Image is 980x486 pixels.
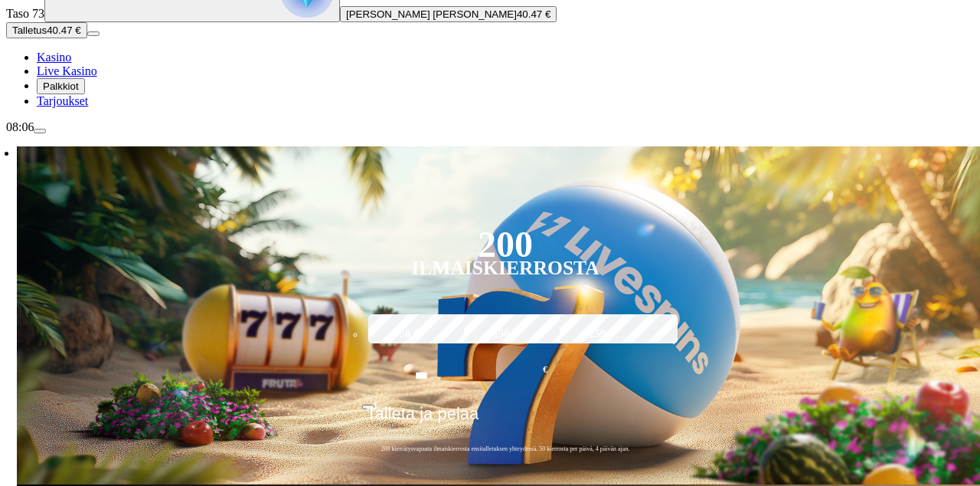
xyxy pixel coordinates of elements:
button: [PERSON_NAME] [PERSON_NAME]40.47 € [340,6,557,22]
span: 40.47 € [47,25,80,36]
span: Talleta ja pelaa [367,404,479,435]
a: poker-chip iconLive Kasino [37,64,97,77]
span: [PERSON_NAME] [PERSON_NAME] [346,8,517,20]
label: 150 € [460,312,550,356]
button: menu [87,31,100,36]
button: menu [34,129,46,133]
span: 40.47 € [517,8,550,20]
span: Tarjoukset [37,94,88,107]
span: Kasino [37,51,71,64]
div: Ilmaiskierrosta [411,259,599,277]
button: Talletusplus icon40.47 € [6,22,87,38]
button: reward iconPalkkiot [37,78,85,94]
span: Talletus [12,25,47,36]
span: 200 kierrätysvapaata ilmaiskierrosta ensitalletuksen yhteydessä. 50 kierrosta per päivä, 4 päivän... [362,445,649,453]
span: € [543,363,547,377]
div: 200 [478,235,533,254]
label: 50 € [364,312,455,356]
label: 250 € [556,312,646,356]
a: diamond iconKasino [37,51,71,64]
button: Talleta ja pelaa [362,403,649,435]
span: 08:06 [6,120,34,133]
span: Palkkiot [43,80,79,92]
a: gift-inverted iconTarjoukset [37,94,88,107]
span: Taso 73 [6,7,44,20]
span: Live Kasino [37,64,97,77]
span: € [374,399,379,409]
